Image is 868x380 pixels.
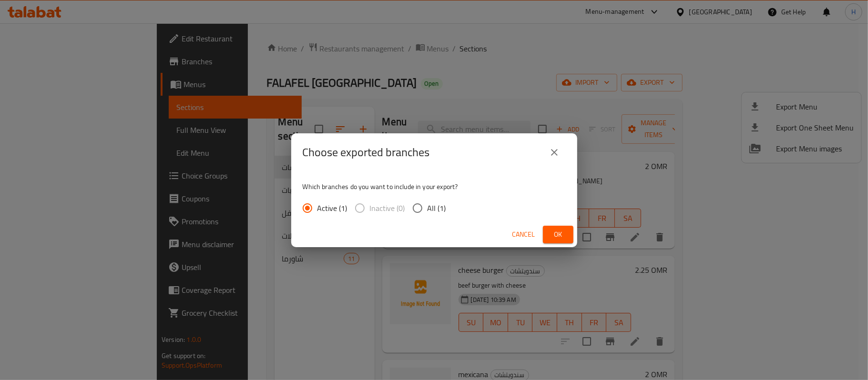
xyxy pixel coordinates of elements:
span: Cancel [512,229,535,240]
span: Active (1) [317,202,347,214]
button: Ok [543,226,573,243]
button: Cancel [509,226,539,243]
button: close [543,141,566,164]
h2: Choose exported branches [303,145,430,160]
span: All (1) [428,202,446,214]
p: Which branches do you want to include in your export? [303,182,566,191]
span: Inactive (0) [370,202,405,214]
span: Ok [551,229,566,240]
